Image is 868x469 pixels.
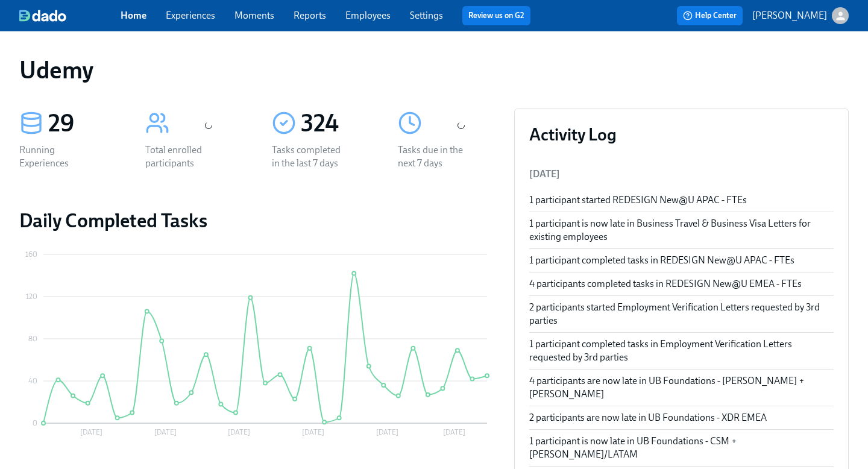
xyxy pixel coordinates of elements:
h2: Daily Completed Tasks [19,209,495,233]
div: 1 participant is now late in UB Foundations - CSM + [PERSON_NAME]/LATAM [529,435,834,461]
div: 2 participants are now late in UB Foundations - XDR EMEA [529,411,834,424]
div: 29 [48,109,116,139]
tspan: [DATE] [154,428,177,436]
button: [PERSON_NAME] [752,7,849,24]
div: 1 participant is now late in Business Travel & Business Visa Letters for existing employees [529,217,834,244]
img: dado [19,10,66,22]
div: 324 [301,109,369,139]
h1: Udemy [19,55,93,84]
button: Help Center [677,6,743,25]
a: Review us on G2 [468,10,524,22]
tspan: [DATE] [443,428,465,436]
tspan: 160 [25,250,37,259]
div: Running Experiences [19,143,96,170]
div: 2 participants started Employment Verification Letters requested by 3rd parties [529,301,834,327]
a: Home [121,10,146,21]
div: Tasks completed in the last 7 days [272,143,349,170]
p: [PERSON_NAME] [752,9,827,22]
span: Help Center [683,10,737,22]
a: Moments [234,10,274,21]
tspan: 0 [33,419,37,427]
a: dado [19,10,121,22]
tspan: 80 [28,335,37,343]
a: Employees [345,10,391,21]
tspan: [DATE] [376,428,398,436]
button: Review us on G2 [462,6,530,25]
a: Experiences [166,10,215,21]
tspan: 40 [28,377,37,385]
div: 1 participant completed tasks in Employment Verification Letters requested by 3rd parties [529,338,834,364]
tspan: 120 [26,292,37,301]
div: 4 participants completed tasks in REDESIGN New@U EMEA - FTEs [529,277,834,291]
span: [DATE] [529,168,560,180]
div: 1 participant started REDESIGN New@U APAC - FTEs [529,194,834,207]
tspan: [DATE] [228,428,250,436]
div: 4 participants are now late in UB Foundations - [PERSON_NAME] + [PERSON_NAME] [529,374,834,401]
a: Settings [410,10,443,21]
div: Total enrolled participants [145,143,222,170]
h3: Activity Log [529,124,834,145]
tspan: [DATE] [302,428,324,436]
a: Reports [294,10,326,21]
div: 1 participant completed tasks in REDESIGN New@U APAC - FTEs [529,254,834,267]
tspan: [DATE] [80,428,102,436]
div: Tasks due in the next 7 days [398,143,475,170]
